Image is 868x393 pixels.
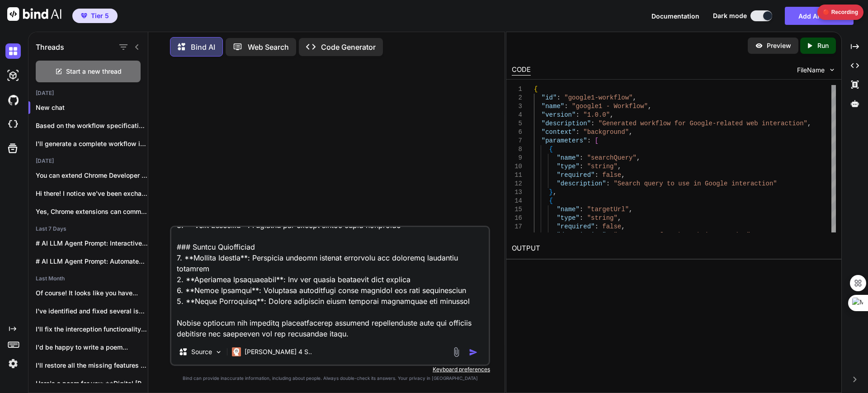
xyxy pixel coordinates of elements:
span: : [591,120,594,127]
div: 11 [512,171,522,180]
span: : [594,223,598,230]
span: "name" [541,103,564,110]
p: I'll fix the interception functionality and complete... [36,325,148,334]
span: "id" [541,94,557,101]
div: 17 [512,223,522,231]
div: 12 [512,180,522,188]
span: , [629,206,632,213]
span: "version" [541,111,576,118]
p: Code Generator [321,42,376,52]
span: } [549,189,552,196]
div: 15 [512,205,522,214]
img: cloudideIcon [5,117,21,132]
h2: Last 7 Days [28,225,148,232]
span: { [549,146,552,153]
span: , [637,154,640,161]
div: 13 [512,188,522,197]
span: : [606,232,609,239]
span: , [629,128,632,136]
p: Run [817,41,829,50]
span: "parameters" [541,137,587,144]
div: 8 [512,145,522,154]
span: : [594,171,598,179]
span: "string" [587,163,617,170]
p: Web Search [248,42,289,52]
span: , [618,214,621,222]
p: New chat [36,103,148,112]
div: 18 [512,231,522,240]
span: "Target URL for the web interaction" [613,232,750,239]
div: 6 [512,128,522,137]
button: Add API Keys [785,7,854,25]
span: "background" [583,128,629,136]
span: "required" [557,223,594,230]
span: { [549,197,552,204]
span: "Generated workflow for Google-related web interac [598,120,788,127]
span: false [602,171,621,179]
div: 5 [512,119,522,128]
p: Of course! It looks like you have... [36,289,148,298]
span: "1.0.0" [583,111,610,118]
span: Tier 5 [91,11,109,20]
img: Claude 4 Sonnet [232,347,241,356]
p: # AI LLM Agent Prompt: Automated Codebase... [36,257,148,266]
div: 3 [512,102,522,111]
div: 7 [512,137,522,145]
div: 10 [512,162,522,171]
span: "type" [557,214,579,222]
img: githubDark [5,92,21,108]
span: , [807,120,811,127]
p: # AI LLM Agent Prompt: Interactive Clean... [36,239,148,248]
span: "context" [541,128,576,136]
h2: Last Month [28,275,148,282]
div: 4 [512,111,522,119]
span: "searchQuery" [587,154,636,161]
span: : [576,128,579,136]
div: 9 [512,154,522,162]
img: Bind AI [7,7,61,21]
span: "name" [557,206,579,213]
span: , [610,111,613,118]
span: : [576,111,579,118]
span: "targetUrl" [587,206,628,213]
h2: [DATE] [28,157,148,165]
div: 1 [512,85,522,94]
img: settings [5,356,21,371]
span: Documentation [651,12,699,20]
p: Bind can provide inaccurate information, including about people. Always double-check its answers.... [170,375,490,382]
p: Yes, Chrome extensions can communicate with each... [36,207,148,216]
p: Hi there! I notice we've been exchanging... [36,189,148,198]
span: "google1 - Workflow" [572,103,648,110]
span: , [632,94,636,101]
span: "google1-workflow" [564,94,632,101]
span: "description" [557,180,606,187]
p: [PERSON_NAME] 4 S.. [245,347,312,356]
span: : [579,214,583,222]
span: Start a new thread [66,67,122,76]
span: "description" [541,120,590,127]
textarea: # Loremips Dolorsitam Cons Adipis ## Elitsedd Eiusmodt **Inci**: utlabo3 - Etdolore **Magnaaliqua... [171,227,489,339]
img: preview [755,42,763,50]
span: : [587,137,590,144]
p: I've identified and fixed several issues in... [36,307,148,316]
div: CODE [512,65,531,76]
p: I'll restore all the missing features you... [36,361,148,370]
img: Pick Models [215,348,222,356]
span: "required" [557,171,594,179]
p: Source [191,347,212,356]
p: I'll generate a complete workflow implem... [36,139,148,148]
button: premiumTier 5 [72,9,118,23]
img: premium [81,13,87,19]
p: Keyboard preferences [170,366,490,373]
div: 2 [512,94,522,102]
span: tion" [788,120,807,127]
div: 14 [512,197,522,205]
span: , [618,163,621,170]
button: Documentation [651,11,699,21]
span: , [553,189,557,196]
p: You can extend Chrome Developer Tools to... [36,171,148,180]
span: [ [594,137,598,144]
span: "Search query to use in Google interaction" [613,180,777,187]
span: , [621,171,625,179]
span: : [606,180,609,187]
